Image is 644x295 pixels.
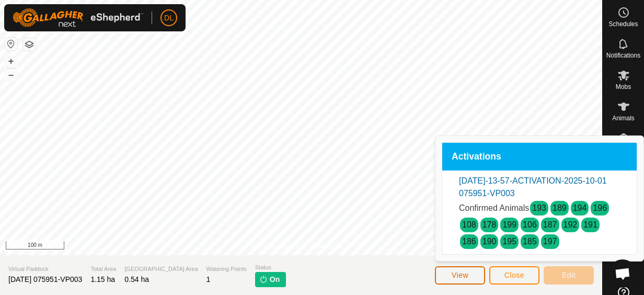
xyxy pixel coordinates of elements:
[462,237,476,246] a: 186
[523,237,537,246] a: 185
[573,203,587,212] a: 194
[583,220,597,229] a: 191
[593,203,607,212] a: 196
[259,275,268,283] img: turn-on
[124,265,198,274] span: [GEOGRAPHIC_DATA] Area
[543,220,557,229] a: 187
[553,203,567,212] a: 189
[8,275,82,283] span: [DATE] 075951-VP003
[5,69,17,81] button: –
[124,275,149,283] span: 0.54 ha
[608,21,638,27] span: Schedules
[606,52,640,59] span: Notifications
[164,13,174,24] span: DL
[435,266,485,285] button: View
[90,265,116,274] span: Total Area
[502,237,516,246] a: 195
[459,203,529,212] span: Confirmed Animals
[260,242,299,251] a: Privacy Policy
[612,115,635,121] span: Animals
[312,242,342,251] a: Contact Us
[523,220,537,229] a: 106
[563,220,578,229] a: 192
[616,84,631,90] span: Mobs
[5,55,17,67] button: +
[504,271,524,279] span: Close
[489,266,539,285] button: Close
[611,272,636,278] span: Heatmap
[23,38,36,51] button: Map Layers
[452,271,468,279] span: View
[452,152,501,162] span: Activations
[608,259,637,288] div: Open chat
[482,220,497,229] a: 178
[532,203,546,212] a: 193
[90,275,115,283] span: 1.15 ha
[206,275,211,283] span: 1
[206,265,247,274] span: Watering Points
[544,266,594,285] button: Edit
[270,274,280,285] span: On
[562,271,576,279] span: Edit
[255,263,286,272] span: Status
[543,237,557,246] a: 197
[5,38,17,50] button: Reset Map
[462,220,476,229] a: 108
[8,265,82,274] span: Virtual Paddock
[502,220,516,229] a: 199
[13,8,143,27] img: Gallagher Logo
[459,176,607,198] a: [DATE]-13-57-ACTIVATION-2025-10-01 075951-VP003
[482,237,497,246] a: 190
